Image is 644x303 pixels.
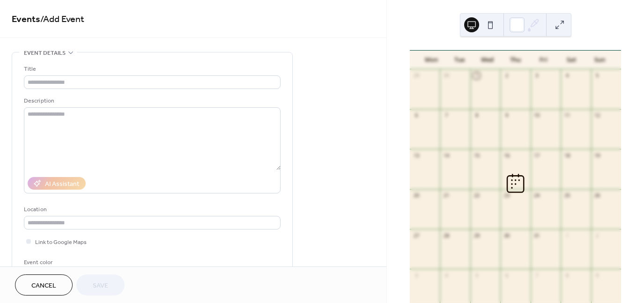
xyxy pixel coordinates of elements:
div: Title [24,64,279,74]
div: 5 [594,72,601,79]
div: 14 [443,152,450,159]
div: 13 [413,152,420,159]
div: 8 [563,272,570,279]
div: 27 [413,232,420,239]
div: Location [24,205,279,214]
span: Link to Google Maps [35,237,87,247]
div: 26 [594,192,601,199]
button: Cancel [15,274,73,296]
div: 17 [533,152,540,159]
div: Mon [417,51,445,69]
div: 5 [473,272,480,279]
span: Cancel [31,281,56,291]
div: 3 [413,272,420,279]
div: 7 [443,112,450,119]
div: Fri [529,51,557,69]
div: 3 [533,72,540,79]
div: 16 [503,152,510,159]
div: 2 [594,232,601,239]
span: Event details [24,48,66,58]
div: 20 [413,192,420,199]
div: 21 [443,192,450,199]
div: Sun [585,51,614,69]
div: Sat [557,51,585,69]
span: / Add Event [40,10,84,29]
div: Event color [24,258,94,267]
div: Description [24,96,279,106]
div: Tue [445,51,474,69]
div: 11 [563,112,570,119]
div: 25 [563,192,570,199]
div: 19 [594,152,601,159]
div: 6 [503,272,510,279]
div: 1 [563,232,570,239]
div: 9 [503,112,510,119]
div: 29 [413,72,420,79]
div: 8 [473,112,480,119]
div: 9 [594,272,601,279]
div: 6 [413,112,420,119]
div: 31 [533,232,540,239]
div: 30 [503,232,510,239]
div: 10 [533,112,540,119]
div: 28 [443,232,450,239]
div: 24 [533,192,540,199]
div: 7 [533,272,540,279]
div: 4 [563,72,570,79]
div: 18 [563,152,570,159]
div: Thu [502,51,530,69]
div: 23 [503,192,510,199]
div: 1 [473,72,480,79]
div: 22 [473,192,480,199]
div: 2 [503,72,510,79]
div: 30 [443,72,450,79]
a: Events [12,10,40,29]
div: 12 [594,112,601,119]
div: Wed [474,51,502,69]
div: 4 [443,272,450,279]
div: 15 [473,152,480,159]
div: 29 [473,232,480,239]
